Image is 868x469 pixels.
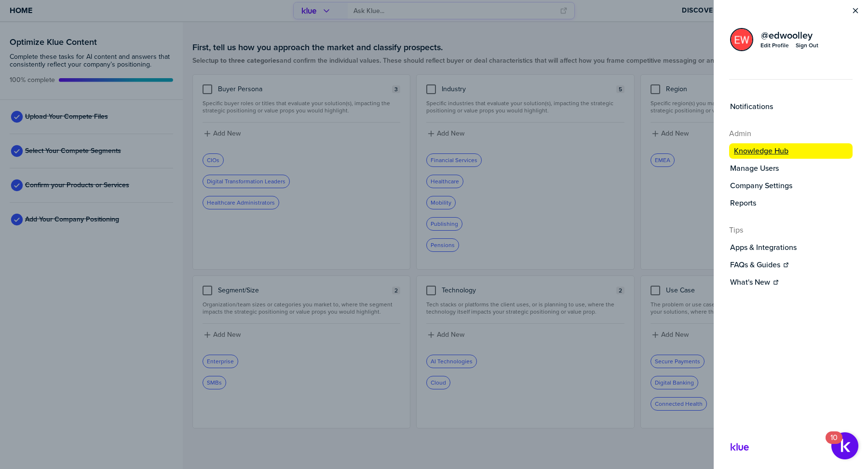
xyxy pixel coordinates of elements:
[729,242,853,253] button: Apps & Integrations
[795,41,819,50] button: Sign Out
[796,41,818,49] div: Sign Out
[730,277,770,287] label: What's New
[729,101,853,112] a: Notifications
[851,6,860,15] button: Close Menu
[730,164,779,173] label: Manage Users
[730,198,756,208] label: Reports
[729,180,853,192] a: Company Settings
[760,41,789,49] div: Edit Profile
[729,128,853,139] h4: Admin
[731,29,752,50] img: 7d37b47b7f7fe4a295b3315fe9902782-sml.png
[729,224,853,236] h4: Tips
[729,197,853,209] button: Reports
[830,438,838,450] div: 10
[730,243,797,252] label: Apps & Integrations
[831,432,858,459] button: Open Resource Center, 10 new notifications
[730,102,773,111] label: Notifications
[761,30,813,40] span: @ edwoolley
[729,163,853,174] a: Manage Users
[730,260,780,270] label: FAQs & Guides
[729,259,853,271] a: FAQs & Guides
[730,181,792,191] label: Company Settings
[730,28,753,51] div: Edward Woolley
[729,143,853,159] button: Knowledge Hub
[729,276,853,288] a: What's New
[760,29,819,41] a: @edwoolley
[734,146,788,156] label: Knowledge Hub
[760,41,789,50] a: Edit Profile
